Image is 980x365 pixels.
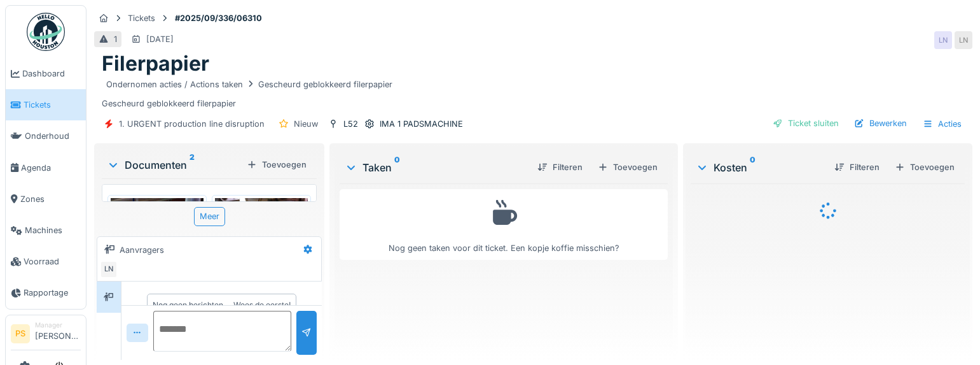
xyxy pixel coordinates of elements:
[170,12,267,24] strong: #2025/09/336/06310
[24,287,81,299] span: Rapportage
[20,193,81,205] span: Zones
[917,115,967,133] div: Acties
[21,162,81,174] span: Agenda
[11,324,30,343] li: PS
[25,130,81,142] span: Onderhoud
[128,12,155,24] div: Tickets
[24,255,81,268] span: Voorraad
[6,152,86,183] a: Agenda
[215,198,308,322] img: zxcovs4hgy438m8b6lnhsixlwtq0
[22,68,81,80] span: Dashboard
[750,160,756,175] sup: 0
[934,31,952,49] div: LN
[120,244,164,256] div: Aanvragers
[593,159,663,176] div: Toevoegen
[6,246,86,277] a: Voorraad
[107,157,242,173] div: Documenten
[348,195,659,254] div: Nog geen taken voor dit ticket. Een kopje koffie misschien?
[242,156,312,173] div: Toevoegen
[111,198,204,322] img: 6gsdmecbx59anihkwm5h74xrdfi3
[343,118,358,130] div: L52
[11,320,81,351] a: PS Manager[PERSON_NAME]
[6,215,86,246] a: Machines
[294,118,318,130] div: Nieuw
[532,159,588,176] div: Filteren
[829,159,885,176] div: Filteren
[394,160,400,175] sup: 0
[114,33,117,45] div: 1
[25,224,81,236] span: Machines
[768,115,844,132] div: Ticket sluiten
[696,160,824,175] div: Kosten
[100,261,118,278] div: LN
[102,52,209,76] h1: Filerpapier
[890,159,960,176] div: Toevoegen
[345,160,527,175] div: Taken
[153,299,291,311] div: Nog geen berichten … Wees de eerste!
[24,99,81,111] span: Tickets
[955,31,972,49] div: LN
[6,183,86,215] a: Zones
[380,118,463,130] div: IMA 1 PADSMACHINE
[849,115,912,132] div: Bewerken
[27,13,65,51] img: Badge_color-CXgf-gQk.svg
[119,118,265,130] div: 1. URGENT production line disruption
[102,76,965,110] div: Gescheurd geblokkeerd filerpapier
[35,320,81,348] li: [PERSON_NAME]
[6,89,86,120] a: Tickets
[6,58,86,89] a: Dashboard
[6,120,86,152] a: Onderhoud
[6,277,86,308] a: Rapportage
[194,207,225,225] div: Meer
[190,157,195,173] sup: 2
[146,33,174,45] div: [DATE]
[35,320,81,330] div: Manager
[106,78,392,90] div: Ondernomen acties / Actions taken Gescheurd geblokkeerd filerpapier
